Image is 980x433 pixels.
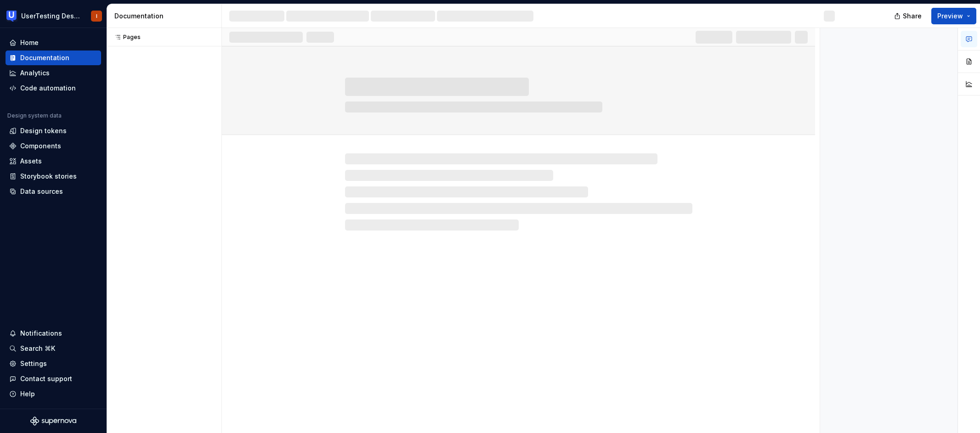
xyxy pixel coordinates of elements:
div: Documentation [114,11,218,21]
button: Search ⌘K [6,341,101,356]
span: Share [903,11,922,21]
a: Code automation [6,81,101,96]
span: Preview [937,11,963,21]
a: Components [6,139,101,153]
svg: Supernova Logo [30,416,76,426]
button: Notifications [6,326,101,341]
img: 41adf70f-fc1c-4662-8e2d-d2ab9c673b1b.png [6,11,17,22]
div: Assets [20,157,42,166]
a: Settings [6,356,101,371]
a: Design tokens [6,124,101,138]
div: Components [20,141,61,151]
button: Help [6,387,101,401]
a: Data sources [6,184,101,199]
button: Share [889,8,928,24]
div: Data sources [20,187,63,196]
div: Analytics [20,68,50,78]
div: Settings [20,359,47,368]
div: Help [20,389,35,399]
div: Design system data [7,112,62,119]
div: Design tokens [20,126,67,135]
div: Code automation [20,84,76,93]
div: Storybook stories [20,172,77,181]
button: Contact support [6,371,101,386]
div: Notifications [20,329,62,338]
button: UserTesting Design SystemI [2,6,105,26]
div: Pages [110,34,141,41]
div: Documentation [20,53,69,62]
a: Home [6,35,101,50]
a: Documentation [6,51,101,65]
a: Storybook stories [6,169,101,184]
div: Contact support [20,374,72,383]
div: Search ⌘K [20,344,55,353]
a: Analytics [6,66,101,80]
a: Assets [6,154,101,169]
div: UserTesting Design System [21,11,80,21]
div: Home [20,38,39,47]
button: Preview [931,8,976,24]
div: I [96,12,97,20]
